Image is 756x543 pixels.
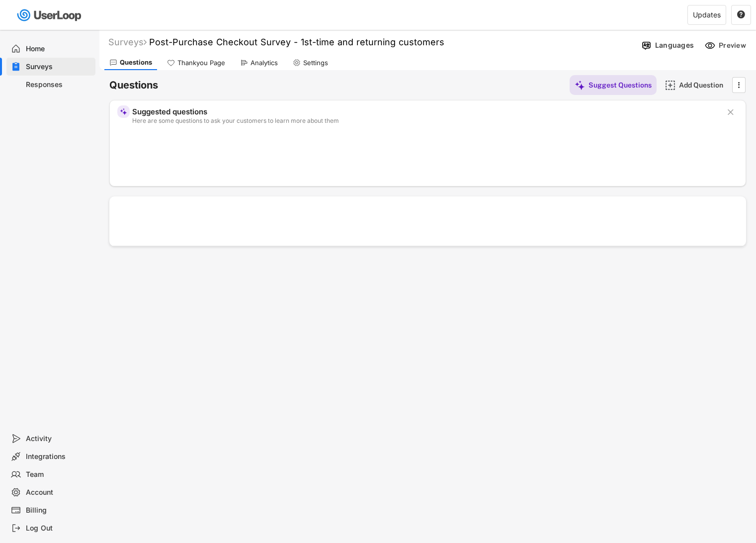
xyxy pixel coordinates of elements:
[655,41,694,50] div: Languages
[251,59,278,67] div: Analytics
[132,118,718,124] div: Here are some questions to ask your customers to learn more about them
[665,80,675,90] img: AddMajor.svg
[738,80,740,90] text: 
[26,80,91,90] div: Responses
[26,470,91,479] div: Team
[26,62,91,72] div: Surveys
[726,107,736,117] button: 
[737,10,746,19] button: 
[719,41,749,50] div: Preview
[26,44,91,54] div: Home
[109,79,158,92] h6: Questions
[575,80,585,90] img: MagicMajor%20%28Purple%29.svg
[132,108,718,115] div: Suggested questions
[120,108,127,115] img: MagicMajor%20%28Purple%29.svg
[737,10,745,19] text: 
[693,11,721,18] div: Updates
[26,434,91,444] div: Activity
[177,59,225,67] div: Thankyou Page
[588,81,652,90] div: Suggest Questions
[26,524,91,533] div: Log Out
[728,107,734,117] text: 
[108,36,147,48] div: Surveys
[26,506,91,515] div: Billing
[26,452,91,461] div: Integrations
[120,58,152,67] div: Questions
[641,40,652,51] img: Language%20Icon.svg
[15,5,85,25] img: userloop-logo-01.svg
[734,78,744,92] button: 
[303,59,328,67] div: Settings
[26,488,91,497] div: Account
[149,37,444,47] font: Post-Purchase Checkout Survey - 1st-time and returning customers
[679,81,729,90] div: Add Question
